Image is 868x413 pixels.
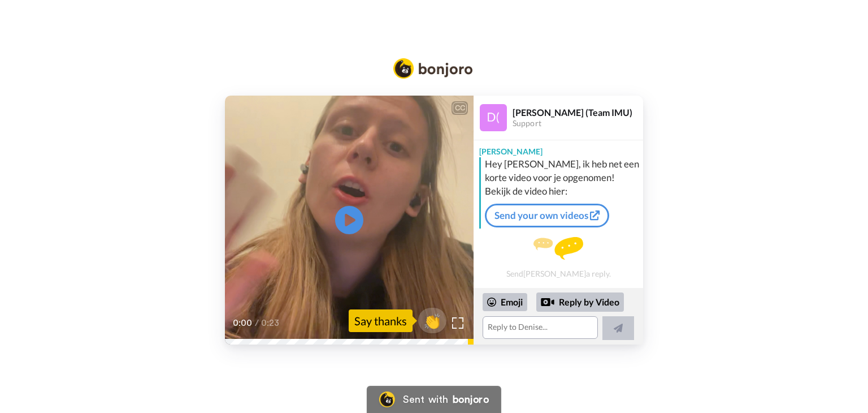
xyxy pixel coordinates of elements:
div: Reply by Video [541,295,554,309]
div: CC [453,102,467,114]
div: [PERSON_NAME] [474,140,643,157]
div: Emoji [483,293,527,311]
span: 0:23 [261,316,281,330]
span: 👏 [418,312,446,330]
img: message.svg [533,237,583,260]
div: Send [PERSON_NAME] a reply. [474,233,643,282]
img: Bonjoro Logo [393,58,472,79]
span: 0:00 [233,316,253,330]
img: Profile Image [480,104,507,131]
div: Reply by Video [536,292,624,312]
button: 👏 [418,308,446,333]
div: Say thanks [349,309,413,332]
img: Full screen [452,317,463,329]
div: Support [513,119,643,128]
div: [PERSON_NAME] (Team IMU) [513,107,643,118]
span: / [255,316,259,330]
div: Hey [PERSON_NAME], ik heb net een korte video voor je opgenomen! Bekijk de video hier: [485,157,640,198]
a: Send your own videos [485,204,609,227]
